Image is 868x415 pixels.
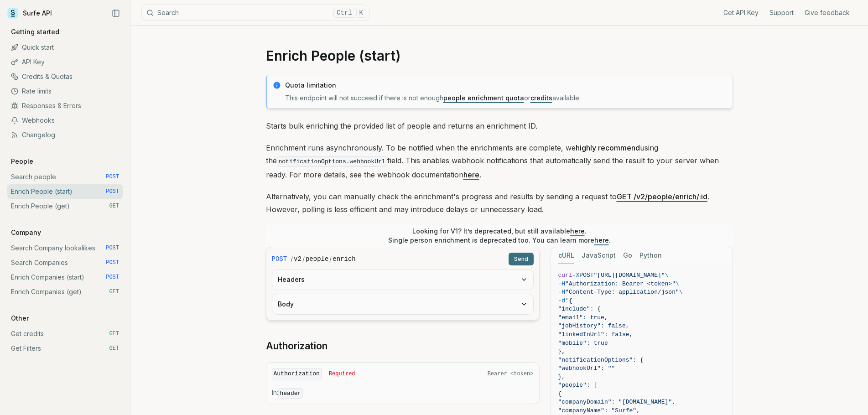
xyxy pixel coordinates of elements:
[106,173,119,181] span: POST
[7,84,123,99] a: Rate limits
[558,314,608,321] span: "email": true,
[558,340,608,347] span: "mobile": true
[7,285,123,299] a: Enrich Companies (get) GET
[558,289,566,296] span: -H
[285,81,727,90] p: Quota limitation
[558,247,574,264] button: cURL
[109,330,119,337] span: GET
[7,55,123,69] a: API Key
[7,314,32,323] p: Other
[106,274,119,281] span: POST
[266,119,733,132] p: Starts bulk enriching the provided list of people and returns an enrichment ID.
[7,327,123,341] a: Get credits GET
[333,254,355,264] code: enrich
[294,254,301,264] code: v2
[7,40,123,55] a: Quick start
[7,199,123,213] a: Enrich People (get) GET
[109,345,119,352] span: GET
[558,306,601,312] span: "include": {
[576,143,640,152] strong: highly recommend
[109,288,119,296] span: GET
[329,254,332,264] span: /
[109,202,119,210] span: GET
[579,272,593,279] span: POST
[676,280,679,287] span: \
[7,128,123,142] a: Changelog
[291,254,293,264] span: /
[558,357,644,363] span: "notificationOptions": {
[572,272,580,279] span: -X
[565,297,572,304] span: '{
[333,8,355,18] kbd: Ctrl
[106,244,119,252] span: POST
[272,294,533,314] button: Body
[558,280,566,287] span: -H
[558,399,676,405] span: "companyDomain": "[DOMAIN_NAME]",
[558,365,615,372] span: "webhookUrl": ""
[266,47,733,64] h1: Enrich People (start)
[306,254,328,264] code: people
[558,407,640,414] span: "companyName": "Surfe",
[558,331,633,338] span: "linkedInUrl": false,
[266,141,733,181] p: Enrichment runs asynchronously. To be notified when the enrichments are complete, we using the fi...
[769,8,794,17] a: Support
[7,170,123,184] a: Search people POST
[272,270,533,290] button: Headers
[7,113,123,128] a: Webhooks
[388,227,611,245] p: Looking for V1? It’s deprecated, but still available . Single person enrichment is deprecated too...
[623,247,632,264] button: Go
[7,184,123,199] a: Enrich People (start) POST
[443,94,524,102] a: people enrichment quota
[7,241,123,255] a: Search Company lookalikes POST
[558,297,566,304] span: -d
[530,94,552,102] a: credits
[558,373,566,380] span: },
[266,340,327,353] a: Authorization
[106,259,119,266] span: POST
[723,8,759,17] a: Get API Key
[665,272,669,279] span: \
[7,99,123,113] a: Responses & Errors
[106,188,119,195] span: POST
[141,5,369,21] button: SearchCtrlK
[7,6,52,20] a: Surfe API
[509,253,534,265] button: Send
[617,192,707,201] a: GET /v2/people/enrich/:id
[594,272,665,279] span: "[URL][DOMAIN_NAME]"
[558,348,566,355] span: },
[277,156,387,167] code: notificationOptions.webhookUrl
[272,368,322,380] code: Authorization
[488,370,534,378] span: Bearer <token>
[565,289,679,296] span: "Content-Type: application/json"
[805,8,850,17] a: Give feedback
[7,255,123,270] a: Search Companies POST
[302,254,305,264] span: /
[582,247,616,264] button: JavaScript
[266,190,733,216] p: Alternatively, you can manually check the enrichment's progress and results by sending a request ...
[285,93,727,103] p: This endpoint will not succeed if there is not enough or available
[7,157,37,166] p: People
[329,370,355,378] span: Required
[558,272,572,279] span: curl
[7,27,63,36] p: Getting started
[639,247,662,264] button: Python
[565,280,676,287] span: "Authorization: Bearer <token>"
[7,270,123,285] a: Enrich Companies (start) POST
[356,8,366,18] kbd: K
[109,6,123,20] button: Collapse Sidebar
[7,228,45,237] p: Company
[570,227,585,235] a: here
[463,170,479,179] a: here
[272,388,534,398] p: In:
[558,322,629,329] span: "jobHistory": false,
[679,289,683,296] span: \
[278,388,303,399] code: header
[558,390,562,397] span: {
[558,382,598,389] span: "people": [
[272,254,287,264] span: POST
[7,69,123,84] a: Credits & Quotas
[7,341,123,356] a: Get Filters GET
[594,236,609,244] a: here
